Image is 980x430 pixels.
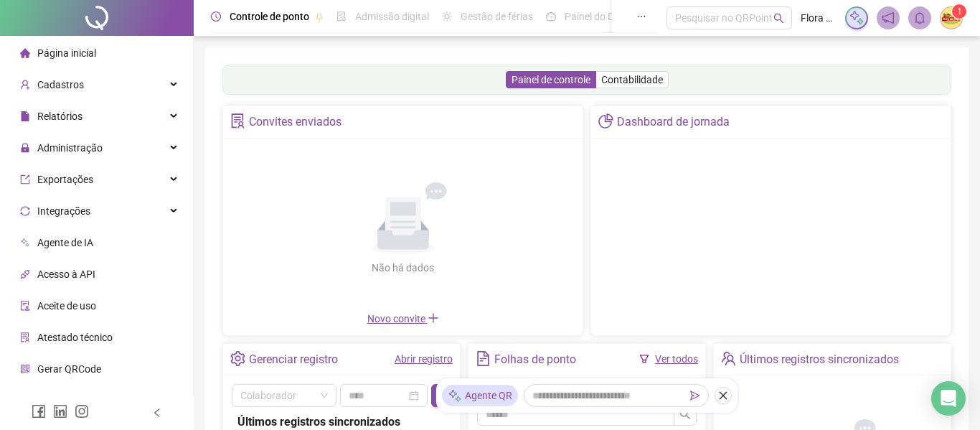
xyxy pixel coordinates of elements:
span: instagram [75,404,89,419]
span: api [20,269,30,279]
span: send [690,391,700,401]
div: Open Intercom Messenger [931,381,966,416]
span: Admissão digital [355,11,429,22]
span: plus [428,312,439,324]
span: Novo convite [367,313,439,324]
span: Painel do DP [565,11,621,22]
span: sync [20,206,30,216]
span: setting [230,351,245,366]
span: Painel de controle [512,74,590,85]
img: sparkle-icon.fc2bf0ac1784a2077858766a79e2daf3.svg [849,10,864,26]
span: Contabilidade [601,74,663,85]
div: Convites enviados [249,110,341,134]
span: Financeiro [37,395,84,406]
span: Aceite de uso [37,300,96,312]
img: 84266 [941,7,962,29]
span: Gerar QRCode [37,363,101,375]
span: left [152,408,162,418]
span: user-add [20,80,30,90]
span: Gestão de férias [461,11,533,22]
span: team [721,351,736,366]
span: Página inicial [37,47,96,59]
a: Ver todos [655,353,698,365]
span: export [20,174,30,184]
span: file [20,111,30,121]
span: Controle de ponto [230,11,309,22]
span: Atestado técnico [37,332,113,343]
div: Dashboard de jornada [617,110,730,134]
span: solution [230,113,245,128]
span: Relatórios [37,111,83,122]
span: lock [20,143,30,153]
img: sparkle-icon.fc2bf0ac1784a2077858766a79e2daf3.svg [448,388,462,403]
span: Agente de IA [37,237,93,248]
span: filter [639,354,649,364]
span: clock-circle [211,11,221,22]
span: Flora do Caju [801,10,837,26]
sup: Atualize o seu contato no menu Meus Dados [952,4,966,19]
span: Exportações [37,174,93,185]
div: Agente QR [442,385,518,406]
span: linkedin [53,404,67,419]
span: pushpin [315,13,324,22]
span: Integrações [37,205,90,217]
span: file-done [336,11,347,22]
span: qrcode [20,364,30,374]
div: Gerenciar registro [249,347,338,372]
span: bell [913,11,926,24]
span: Cadastros [37,79,84,90]
span: 1 [957,6,962,17]
span: pie-chart [598,113,613,128]
div: Folhas de ponto [494,347,576,372]
span: dashboard [546,11,556,22]
span: solution [20,332,30,342]
span: file-text [476,351,491,366]
span: search [773,13,784,24]
div: Não há dados [337,260,469,276]
span: Administração [37,142,103,154]
span: Acesso à API [37,268,95,280]
span: audit [20,301,30,311]
span: notification [882,11,895,24]
span: search [679,408,691,420]
span: close [718,391,728,401]
a: Abrir registro [395,353,453,365]
span: sun [442,11,452,22]
span: facebook [32,404,46,419]
span: ellipsis [636,11,646,22]
span: home [20,48,30,58]
div: Últimos registros sincronizados [740,347,899,372]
